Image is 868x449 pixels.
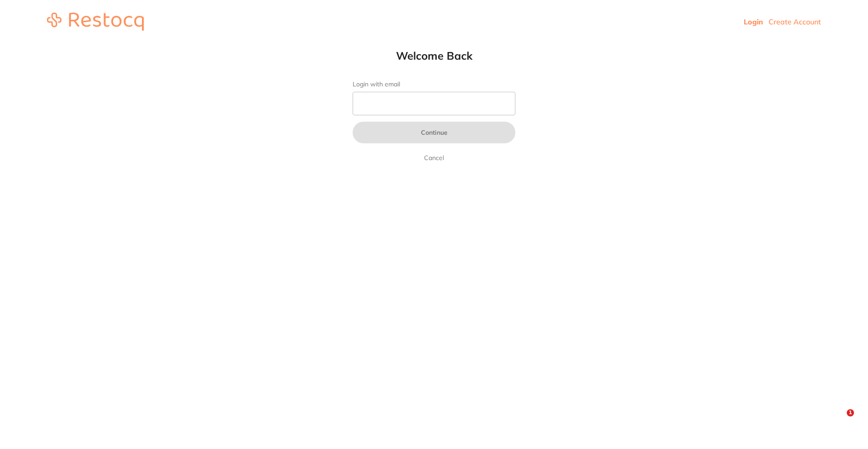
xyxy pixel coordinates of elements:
label: Login with email [353,80,515,88]
img: restocq_logo.svg [47,13,144,31]
h1: Welcome Back [335,49,533,62]
a: Create Account [769,17,821,26]
a: Login [744,17,763,26]
button: Continue [353,122,515,143]
iframe: Intercom live chat [828,409,850,431]
span: 1 [847,409,854,416]
a: Cancel [422,152,446,163]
